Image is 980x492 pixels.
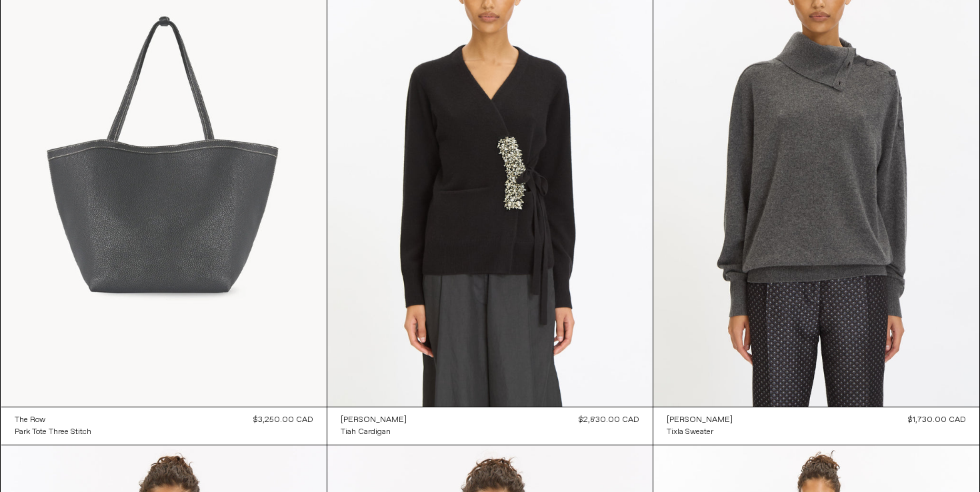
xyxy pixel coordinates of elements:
[15,427,91,438] div: Park Tote Three Stitch
[908,414,966,426] div: $1,730.00 CAD
[341,427,391,438] div: Tiah Cardigan
[341,414,407,426] a: [PERSON_NAME]
[667,414,733,426] a: [PERSON_NAME]
[253,414,313,426] div: $3,250.00 CAD
[341,415,407,426] div: [PERSON_NAME]
[15,415,45,426] div: The Row
[667,415,733,426] div: [PERSON_NAME]
[579,414,639,426] div: $2,830.00 CAD
[667,426,733,438] a: Tixla Sweater
[341,426,407,438] a: Tiah Cardigan
[15,426,91,438] a: Park Tote Three Stitch
[667,427,713,438] div: Tixla Sweater
[15,414,91,426] a: The Row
